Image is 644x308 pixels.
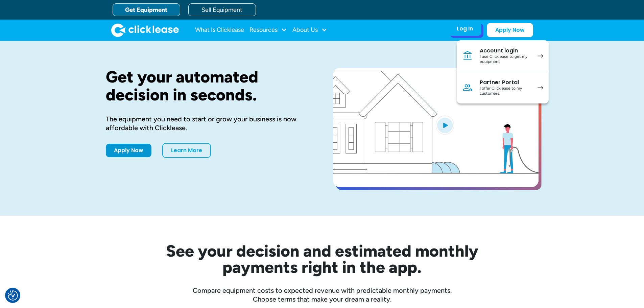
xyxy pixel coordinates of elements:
a: Apply Now [487,23,533,37]
div: I use Clicklease to get my equipment [480,54,531,65]
div: Log In [457,25,473,32]
a: Sell Equipment [188,3,256,16]
img: arrow [538,86,543,90]
img: Revisit consent button [8,290,18,301]
div: Partner Portal [480,79,531,86]
img: Clicklease logo [111,23,179,37]
div: Compare equipment costs to expected revenue with predictable monthly payments. Choose terms that ... [106,286,539,304]
button: Consent Preferences [8,290,18,301]
img: Blue play button logo on a light blue circular background [436,116,454,135]
a: Get Equipment [113,3,180,16]
a: home [111,23,179,37]
nav: Log In [457,40,549,103]
img: Bank icon [462,50,473,61]
div: I offer Clicklease to my customers. [480,86,531,96]
h1: Get your automated decision in seconds. [106,68,311,104]
a: open lightbox [333,68,539,187]
div: Account login [480,47,531,54]
div: The equipment you need to start or grow your business is now affordable with Clicklease. [106,115,311,132]
a: Partner PortalI offer Clicklease to my customers. [457,72,549,103]
a: Learn More [162,143,211,158]
div: Resources [249,23,287,37]
div: About Us [292,23,327,37]
img: arrow [538,54,543,58]
img: Person icon [462,82,473,93]
h2: See your decision and estimated monthly payments right in the app. [133,243,511,275]
a: What Is Clicklease [195,23,244,37]
a: Account loginI use Clicklease to get my equipment [457,40,549,72]
a: Apply Now [106,144,151,157]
